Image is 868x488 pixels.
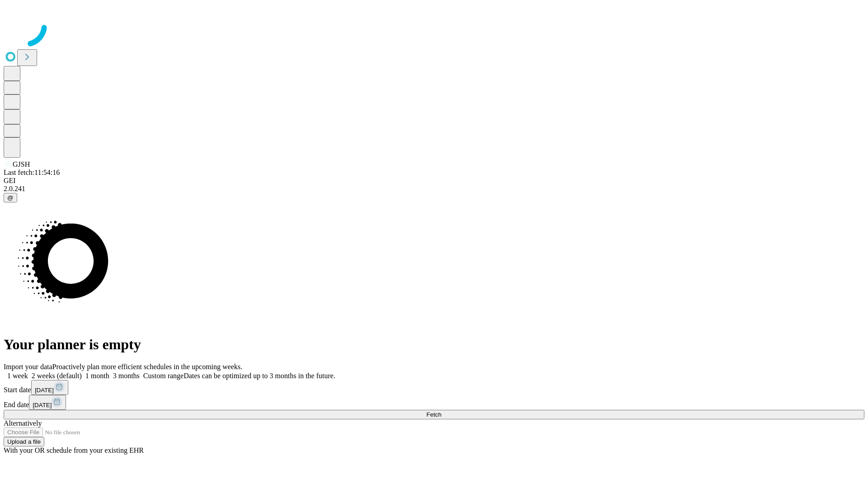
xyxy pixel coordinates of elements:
[35,387,54,394] span: [DATE]
[29,395,66,410] button: [DATE]
[184,372,335,380] span: Dates can be optimized up to 3 months in the future.
[4,395,864,410] div: End date
[85,372,109,380] span: 1 month
[33,402,52,408] span: [DATE]
[143,372,184,380] span: Custom range
[7,372,28,380] span: 1 week
[52,363,242,371] span: Proactively plan more efficient schedules in the upcoming weeks.
[4,446,144,454] span: With your OR schedule from your existing EHR
[4,193,17,202] button: @
[4,380,864,395] div: Start date
[426,411,441,418] span: Fetch
[113,372,140,380] span: 3 months
[4,419,42,427] span: Alternatively
[4,185,864,193] div: 2.0.241
[31,380,68,395] button: [DATE]
[4,410,864,419] button: Fetch
[4,169,60,176] span: Last fetch: 11:54:16
[7,194,14,201] span: @
[13,160,30,168] span: GJSH
[4,363,52,371] span: Import your data
[4,437,44,446] button: Upload a file
[32,372,82,380] span: 2 weeks (default)
[4,177,864,185] div: GEI
[4,336,864,353] h1: Your planner is empty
